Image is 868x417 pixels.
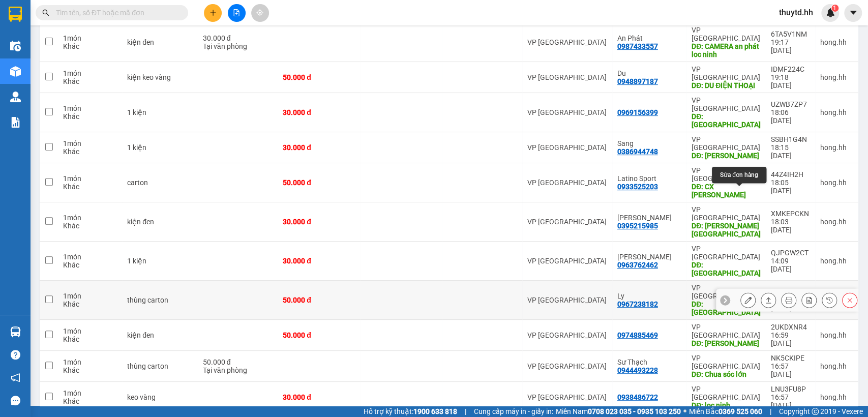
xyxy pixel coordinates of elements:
[771,249,810,257] div: QJPGW2CT
[256,9,263,16] span: aim
[527,143,607,152] div: VP [GEOGRAPHIC_DATA]
[692,261,761,277] div: DĐ: CHỢ LỘC ĐIỀN
[527,38,607,46] div: VP [GEOGRAPHIC_DATA]
[692,183,761,199] div: DĐ: CX HOÀNG TRỌNG
[683,409,686,413] span: ⚪️
[771,288,810,296] div: W8WM1P45
[203,366,273,374] div: Tại văn phòng
[617,358,681,366] div: Sư Thạch
[283,257,355,265] div: 30.000 đ
[9,9,112,33] div: VP [GEOGRAPHIC_DATA]
[692,205,761,222] div: VP [GEOGRAPHIC_DATA]
[617,139,681,147] div: Sang
[63,389,117,397] div: 1 món
[10,117,21,128] img: solution-icon
[527,178,607,187] div: VP [GEOGRAPHIC_DATA]
[617,77,658,85] div: 0948897187
[527,108,607,116] div: VP [GEOGRAPHIC_DATA]
[617,69,681,77] div: Du
[63,183,117,191] div: Khác
[119,53,134,64] span: DĐ:
[771,257,810,273] div: 14:09 [DATE]
[692,385,761,401] div: VP [GEOGRAPHIC_DATA]
[63,292,117,300] div: 1 món
[617,261,658,269] div: 0963762462
[63,261,117,269] div: Khác
[10,92,21,102] img: warehouse-icon
[692,42,761,58] div: DĐ: CAMERA an phát loc ninh
[10,326,21,337] img: warehouse-icon
[203,358,273,366] div: 50.000 đ
[283,108,355,116] div: 30.000 đ
[820,73,853,81] div: hong.hh
[127,393,193,401] div: keo vàng
[771,30,810,38] div: 6TA5V1NM
[127,73,193,81] div: kiện keo vàng
[771,73,810,90] div: 19:18 [DATE]
[527,73,607,81] div: VP [GEOGRAPHIC_DATA]
[119,33,222,47] div: 0962989726
[771,178,810,195] div: 18:05 [DATE]
[820,108,853,116] div: hong.hh
[844,4,862,22] button: caret-down
[712,167,766,183] div: Sửa đơn hàng
[692,354,761,370] div: VP [GEOGRAPHIC_DATA]
[692,245,761,261] div: VP [GEOGRAPHIC_DATA]
[63,104,117,112] div: 1 món
[740,292,756,308] div: Sửa đơn hàng
[63,112,117,121] div: Khác
[820,143,853,152] div: hong.hh
[771,393,810,409] div: 16:57 [DATE]
[9,10,24,20] span: Gửi:
[127,178,193,187] div: carton
[617,253,681,261] div: Hồng Phi
[617,174,681,183] div: Latino Sport
[692,26,761,42] div: VP [GEOGRAPHIC_DATA]
[63,174,117,183] div: 1 món
[364,406,457,417] span: Hỗ trợ kỹ thuật:
[849,8,858,17] span: caret-down
[820,362,853,370] div: hong.hh
[820,393,853,401] div: hong.hh
[692,65,761,81] div: VP [GEOGRAPHIC_DATA]
[820,218,853,226] div: hong.hh
[63,42,117,50] div: Khác
[63,358,117,366] div: 1 món
[527,331,607,339] div: VP [GEOGRAPHIC_DATA]
[283,331,355,339] div: 50.000 đ
[617,300,658,308] div: 0967238182
[692,401,761,409] div: DĐ: loc ninh
[692,323,761,339] div: VP [GEOGRAPHIC_DATA]
[283,73,355,81] div: 50.000 đ
[617,34,681,42] div: An Phát
[63,397,117,405] div: Khác
[771,65,810,73] div: IDMF224C
[474,406,553,417] span: Cung cấp máy in - giấy in:
[63,222,117,230] div: Khác
[63,77,117,85] div: Khác
[11,396,20,405] span: message
[617,214,681,222] div: Dung Phạm
[617,366,658,374] div: 0944493228
[692,135,761,152] div: VP [GEOGRAPHIC_DATA]
[617,108,658,116] div: 0969156399
[617,147,658,156] div: 0386944748
[283,178,355,187] div: 50.000 đ
[617,292,681,300] div: Ly
[771,38,810,54] div: 19:17 [DATE]
[771,170,810,178] div: 44Z4IH2H
[527,393,607,401] div: VP [GEOGRAPHIC_DATA]
[692,152,761,160] div: DĐ: Lộc Hưng
[203,42,273,50] div: Tại văn phòng
[209,9,217,16] span: plus
[771,100,810,108] div: UZWB7ZP7
[10,66,21,77] img: warehouse-icon
[203,34,273,42] div: 30.000 đ
[11,373,20,382] span: notification
[692,96,761,112] div: VP [GEOGRAPHIC_DATA]
[820,331,853,339] div: hong.hh
[556,406,681,417] span: Miền Nam
[233,9,240,16] span: file-add
[689,406,762,417] span: Miền Bắc
[127,143,193,152] div: 1 kiện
